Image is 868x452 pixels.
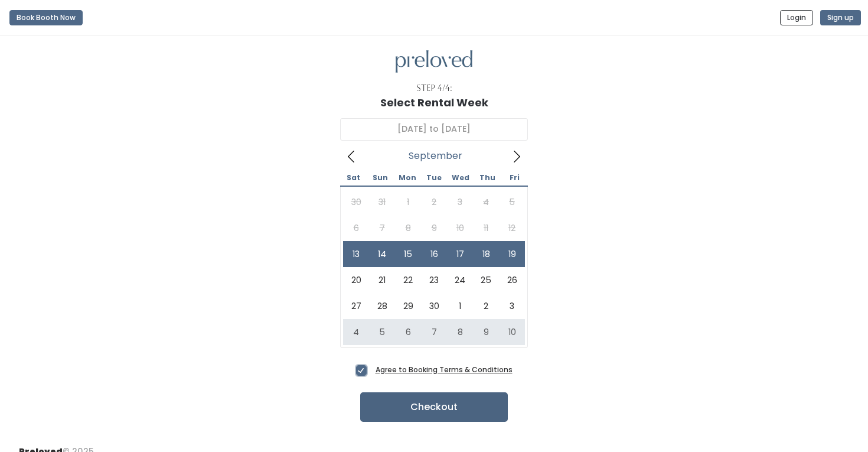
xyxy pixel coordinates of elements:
[501,174,528,181] span: Fri
[473,241,499,267] span: September 18, 2025
[409,154,462,158] span: September
[820,10,861,25] button: Sign up
[9,10,83,25] button: Book Booth Now
[421,319,447,345] span: October 7, 2025
[395,319,421,345] span: October 6, 2025
[395,267,421,293] span: September 22, 2025
[367,174,393,181] span: Sun
[474,174,501,181] span: Thu
[394,174,420,181] span: Mon
[780,10,813,25] button: Login
[473,267,499,293] span: September 25, 2025
[473,293,499,319] span: October 2, 2025
[376,365,513,375] a: Agree to Booking Terms & Conditions
[395,241,421,267] span: September 15, 2025
[499,319,525,345] span: October 10, 2025
[447,319,473,345] span: October 8, 2025
[343,267,369,293] span: September 20, 2025
[369,293,395,319] span: September 28, 2025
[473,319,499,345] span: October 9, 2025
[340,174,367,181] span: Sat
[343,293,369,319] span: September 27, 2025
[421,293,447,319] span: September 30, 2025
[369,319,395,345] span: October 5, 2025
[416,82,452,95] div: Step 4/4:
[369,241,395,267] span: September 14, 2025
[9,5,83,31] a: Book Booth Now
[340,118,528,141] input: Select week
[447,293,473,319] span: October 1, 2025
[343,319,369,345] span: October 4, 2025
[369,267,395,293] span: September 21, 2025
[395,293,421,319] span: September 29, 2025
[499,293,525,319] span: October 3, 2025
[447,267,473,293] span: September 24, 2025
[499,241,525,267] span: September 19, 2025
[360,392,508,422] button: Checkout
[380,97,488,109] h1: Select Rental Week
[421,267,447,293] span: September 23, 2025
[420,174,447,181] span: Tue
[499,267,525,293] span: September 26, 2025
[447,241,473,267] span: September 17, 2025
[448,174,474,181] span: Wed
[396,50,472,73] img: preloved logo
[421,241,447,267] span: September 16, 2025
[343,241,369,267] span: September 13, 2025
